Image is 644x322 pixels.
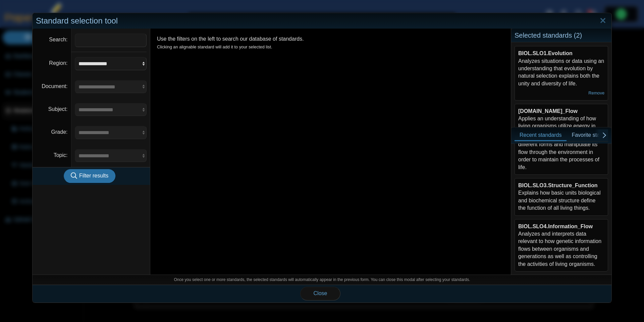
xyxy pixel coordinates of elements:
b: BIOL.SLO3.Structure_Function [518,183,597,188]
label: Grade [51,129,68,135]
div: Use the filters on the left to search our database of standards. [150,29,511,275]
small: Clicking an alignable standard will add it to your selected list. [157,44,272,49]
div: Analyzes and interprets data relevant to how genetic information flows between organisms and gene... [518,223,604,268]
div: Once you select one or more standards, the selected standards will automatically appear in the pr... [33,275,611,285]
b: BIOL.SLO1.Evolution [518,50,573,56]
label: Region [49,60,67,66]
a: Remove [588,90,604,95]
div: Applies an understanding of how living organisms utilize energy in different forms and manipulate... [518,118,604,171]
span: 2 [576,32,580,39]
label: Subject [48,106,68,112]
label: Document [42,83,67,89]
button: Close [300,287,340,300]
label: Search [49,37,67,42]
div: Explains how basic units biological and biochemical structure define the function of all living t... [518,182,604,212]
button: Filter results [64,169,115,183]
span: Filter results [79,173,108,178]
b: BIOL.SLO4.Information_Flow [518,224,593,229]
label: Topic [54,152,68,158]
a: Close [598,15,608,27]
div: Applies an understanding of how living organisms utilize energy in different forms and manipulate... [515,104,608,173]
span: Close [314,290,327,296]
b: [DOMAIN_NAME]_Flow [518,108,578,114]
div: Selected standards ( ) [511,29,611,42]
div: Standard selection tool [33,13,611,29]
a: Favorite standards [567,129,621,141]
div: Analyzes situations or data using an understanding that evolution by natural selection explains b... [515,46,608,100]
a: Recent standards [515,129,567,141]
